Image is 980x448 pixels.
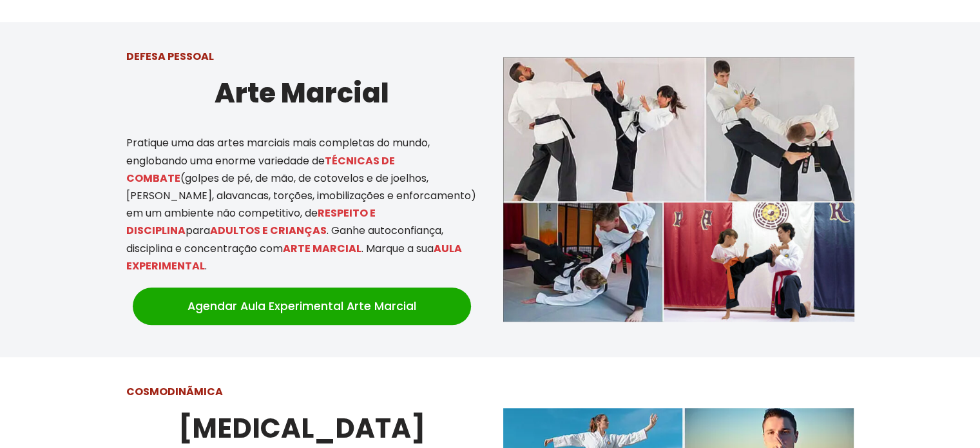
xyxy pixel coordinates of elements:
p: Pratique uma das artes marciais mais completas do mundo, englobando uma enorme variedade de (golp... [126,134,477,275]
strong: COSMODINÃMICA [126,384,223,399]
strong: [MEDICAL_DATA] [178,409,425,447]
mark: TÉCNICAS DE COMBATE [126,153,395,186]
mark: AULA EXPERIMENTAL [126,241,462,273]
mark: ARTE MARCIAL [283,241,361,256]
strong: DEFESA PESSOAL [126,49,214,64]
a: Agendar Aula Experimental Arte Marcial [133,287,471,325]
mark: ADULTOS E CRIANÇAS [210,223,327,238]
h2: Arte Marcial [126,72,477,115]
